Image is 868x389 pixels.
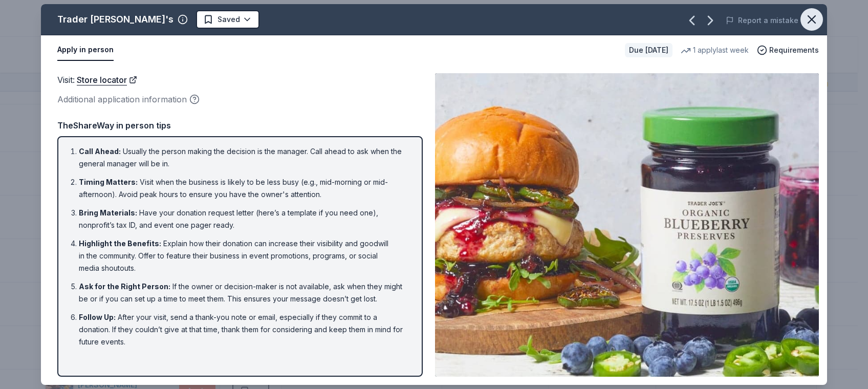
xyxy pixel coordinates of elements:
button: Requirements [757,44,819,56]
button: Saved [196,10,259,29]
div: Additional application information [57,93,423,106]
div: TheShareWay in person tips [57,119,423,132]
span: Call Ahead : [79,147,121,156]
span: Saved [218,13,240,26]
span: Ask for the Right Person : [79,282,170,291]
button: Report a mistake [726,14,798,27]
li: Visit when the business is likely to be less busy (e.g., mid-morning or mid-afternoon). Avoid pea... [79,176,407,201]
div: Trader [PERSON_NAME]'s [57,11,173,28]
li: After your visit, send a thank-you note or email, especially if they commit to a donation. If the... [79,311,407,348]
li: Have your donation request letter (here’s a template if you need one), nonprofit’s tax ID, and ev... [79,207,407,231]
button: Apply in person [57,39,114,61]
span: Requirements [769,44,819,56]
span: Bring Materials : [79,208,137,217]
div: 1 apply last week [681,44,749,56]
span: Follow Up : [79,313,116,321]
span: Highlight the Benefits : [79,239,161,248]
li: Explain how their donation can increase their visibility and goodwill in the community. Offer to ... [79,237,407,274]
div: Visit : [57,73,423,87]
li: Usually the person making the decision is the manager. Call ahead to ask when the general manager... [79,145,407,170]
a: Store locator [77,73,137,87]
div: Due [DATE] [625,43,672,57]
img: Image for Trader Joe's [435,73,819,377]
li: If the owner or decision-maker is not available, ask when they might be or if you can set up a ti... [79,280,407,305]
span: Timing Matters : [79,178,138,186]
